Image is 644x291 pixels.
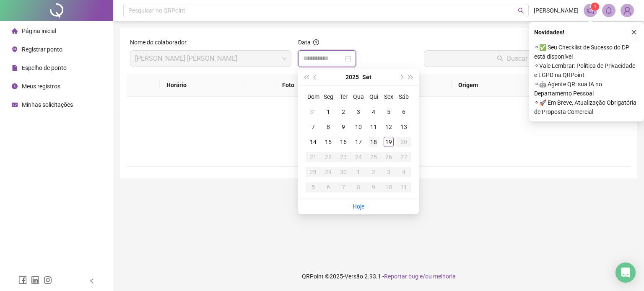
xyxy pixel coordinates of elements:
span: notification [587,7,594,14]
td: 2025-09-08 [321,119,336,134]
span: [PERSON_NAME] [534,6,579,15]
span: environment [12,46,18,52]
td: 2025-09-21 [306,149,321,165]
div: 9 [338,122,348,132]
div: Não há dados [137,137,621,146]
button: super-next-year [406,69,415,85]
td: 2025-10-07 [336,180,351,195]
td: 2025-10-09 [366,180,381,195]
span: ⚬ Vale Lembrar: Política de Privacidade e LGPD na QRPoint [534,61,639,80]
div: 3 [384,167,394,177]
div: 13 [399,122,409,132]
td: 2025-08-31 [306,104,321,119]
div: 3 [353,107,364,117]
div: 7 [338,182,348,192]
td: 2025-09-30 [336,165,351,180]
div: 27 [399,152,409,162]
span: search [518,8,524,14]
span: question-circle [313,39,319,45]
span: Versão [345,273,363,280]
td: 2025-10-04 [396,165,411,180]
div: 26 [384,152,394,162]
td: 2025-09-15 [321,134,336,149]
th: Sáb [396,89,411,104]
td: 2025-09-29 [321,165,336,180]
td: 2025-10-02 [366,165,381,180]
th: Foto [275,74,339,97]
th: Qui [366,89,381,104]
td: 2025-09-09 [336,119,351,134]
span: close [631,29,637,35]
button: next-year [397,69,406,85]
div: 14 [308,137,318,147]
span: Página inicial [22,28,56,34]
td: 2025-09-24 [351,149,366,165]
div: 20 [399,137,409,147]
td: 2025-09-06 [396,104,411,119]
div: 1 [353,167,364,177]
td: 2025-09-27 [396,149,411,165]
td: 2025-09-04 [366,104,381,119]
span: Meus registros [22,83,60,90]
button: super-prev-year [301,69,311,85]
footer: QRPoint © 2025 - 2.93.1 - [113,262,644,291]
span: Espelho de ponto [22,64,67,71]
img: 89263 [621,4,634,17]
td: 2025-10-03 [381,165,396,180]
button: prev-year [311,69,320,85]
td: 2025-09-10 [351,119,366,134]
div: 29 [323,167,333,177]
td: 2025-10-11 [396,180,411,195]
td: 2025-09-05 [381,104,396,119]
span: FRANCISCO KOSI HELENA [135,51,286,67]
span: ⚬ 🤖 Agente QR: sua IA no Departamento Pessoal [534,80,639,98]
span: Minhas solicitações [22,101,73,108]
button: year panel [345,69,359,85]
div: 6 [399,107,409,117]
span: ⚬ 🚀 Em Breve, Atualização Obrigatória de Proposta Comercial [534,98,639,116]
div: 16 [338,137,348,147]
span: Reportar bug e/ou melhoria [384,273,456,280]
td: 2025-10-05 [306,180,321,195]
div: 28 [308,167,318,177]
label: Nome do colaborador [130,38,192,47]
div: 15 [323,137,333,147]
td: 2025-09-16 [336,134,351,149]
span: ⚬ ✅ Seu Checklist de Sucesso do DP está disponível [534,43,639,61]
td: 2025-10-08 [351,180,366,195]
div: 1 [323,107,333,117]
td: 2025-10-10 [381,180,396,195]
a: Hoje [353,203,364,210]
th: Origem [452,74,533,97]
div: 2 [338,107,348,117]
div: 19 [384,137,394,147]
th: Dom [306,89,321,104]
div: 25 [369,152,379,162]
span: instagram [44,276,52,284]
td: 2025-09-11 [366,119,381,134]
span: facebook [18,276,27,284]
div: 4 [399,167,409,177]
td: 2025-09-23 [336,149,351,165]
div: 12 [384,122,394,132]
div: 30 [338,167,348,177]
td: 2025-09-18 [366,134,381,149]
div: 6 [323,182,333,192]
td: 2025-09-20 [396,134,411,149]
div: 31 [308,107,318,117]
div: Open Intercom Messenger [615,263,636,283]
td: 2025-09-07 [306,119,321,134]
sup: 1 [591,3,599,11]
div: 18 [369,137,379,147]
div: 11 [399,182,409,192]
td: 2025-10-01 [351,165,366,180]
th: Horário [160,74,242,97]
div: 11 [369,122,379,132]
span: Registrar ponto [22,46,62,53]
td: 2025-09-17 [351,134,366,149]
td: 2025-09-12 [381,119,396,134]
div: 17 [353,137,364,147]
div: 7 [308,122,318,132]
span: schedule [12,102,18,108]
span: clock-circle [12,83,18,89]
